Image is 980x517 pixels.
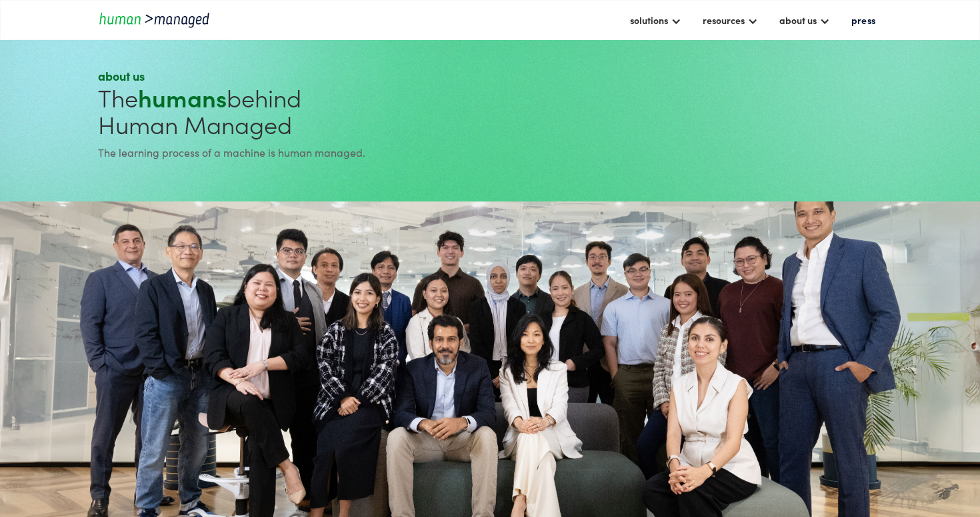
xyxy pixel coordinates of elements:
[98,84,485,137] h1: The behind Human Managed
[845,9,882,31] a: press
[703,12,745,28] div: resources
[623,9,688,31] div: solutions
[779,12,817,28] div: about us
[98,68,485,84] div: about us
[696,9,765,31] div: resources
[138,80,227,114] strong: humans
[98,144,485,160] div: The learning process of a machine is human managed.
[98,11,218,29] a: home
[773,9,837,31] div: about us
[630,12,668,28] div: solutions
